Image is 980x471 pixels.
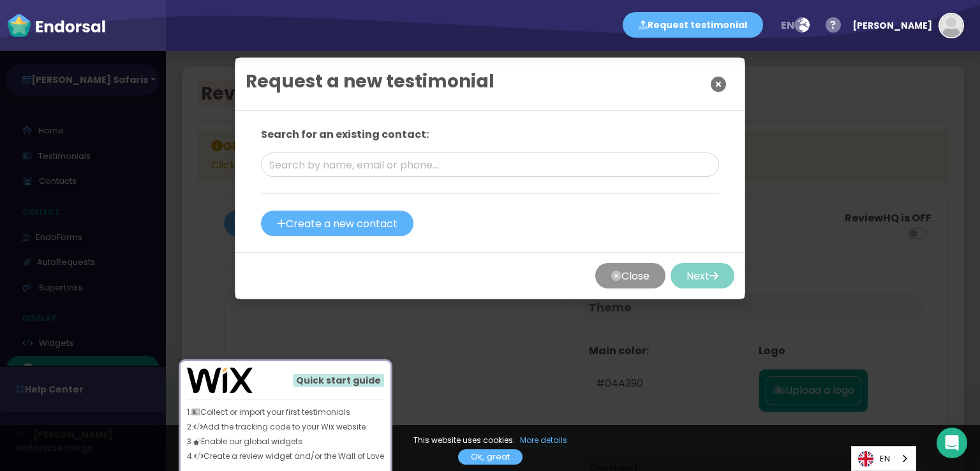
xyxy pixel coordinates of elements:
[940,14,963,37] img: default-avatar.jpg
[702,68,734,100] button: Close
[852,6,932,45] div: [PERSON_NAME]
[413,435,515,445] span: This website uses cookies.
[6,13,106,38] img: endorsal-logo-white@2x.png
[520,435,567,447] a: More details
[261,211,413,236] button: Create a new contact
[261,127,719,142] p: Search for an existing contact:
[458,449,523,465] a: Ok, great
[595,263,665,288] button: Close
[851,446,916,471] aside: Language selected: English
[187,451,384,462] p: 4. Create a review widget and/or the Wall of Love
[187,407,384,418] p: 1. Collect or import your first testimonials
[187,368,253,393] img: wix.com-logo.png
[671,263,734,288] button: Next
[187,436,384,447] p: 3. Enable our global widgets
[293,374,384,387] span: Quick start guide
[937,428,967,458] div: Open Intercom Messenger
[781,18,794,33] span: en
[773,13,817,38] button: en
[246,68,494,95] h2: Request a new testimonial
[852,447,916,470] a: EN
[623,12,763,38] button: Request testimonial
[851,446,916,471] div: Language
[187,421,384,433] p: 2. Add the tracking code to your Wix website
[846,6,964,45] button: [PERSON_NAME]
[261,153,719,177] input: Search by name, email or phone...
